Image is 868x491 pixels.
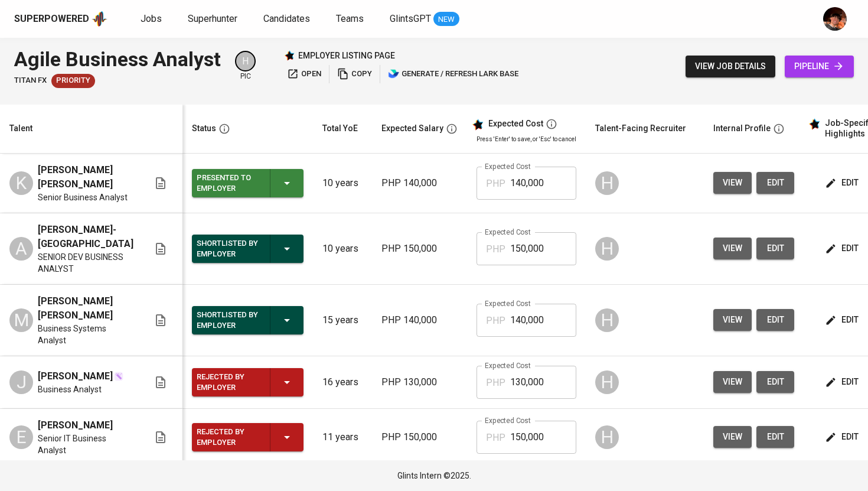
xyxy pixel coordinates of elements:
[713,309,752,331] button: view
[287,67,321,81] span: open
[827,313,859,327] span: edit
[713,238,752,259] button: view
[38,433,135,456] span: Senior IT Business Analyst
[381,176,458,190] p: PHP 140,000
[51,75,95,86] span: Priority
[322,313,363,327] p: 15 years
[336,13,364,24] span: Teams
[823,426,863,448] button: edit
[723,175,742,190] span: view
[38,383,102,395] span: Business Analyst
[713,371,752,393] button: view
[284,65,324,83] button: open
[595,237,619,261] div: H
[827,375,859,389] span: edit
[595,171,619,195] div: H
[756,309,794,331] button: edit
[9,425,33,449] div: E
[713,426,752,448] button: view
[808,118,820,130] img: glints_star.svg
[38,323,135,346] span: Business Systems Analyst
[827,241,859,256] span: edit
[141,12,164,27] a: Jobs
[197,236,260,262] div: Shortlisted by Employer
[713,121,771,136] div: Internal Profile
[188,12,240,27] a: Superhunter
[695,59,766,74] span: view job details
[486,314,505,328] p: PHP
[756,426,794,448] button: edit
[14,45,221,74] div: Agile Business Analyst
[192,306,304,334] button: Shortlisted by Employer
[390,13,431,24] span: GlintsGPT
[92,10,107,28] img: app logo
[595,121,686,136] div: Talent-Facing Recruiter
[263,13,310,24] span: Candidates
[477,135,576,144] p: Press 'Enter' to save, or 'Esc' to cancel
[756,371,794,393] button: edit
[9,370,33,394] div: J
[235,51,256,71] div: H
[766,375,785,389] span: edit
[486,177,505,191] p: PHP
[197,424,260,450] div: Rejected by Employer
[9,237,33,261] div: A
[823,7,847,31] img: diemas@glints.com
[723,375,742,389] span: view
[381,121,443,136] div: Expected Salary
[766,430,785,444] span: edit
[785,56,854,77] a: pipeline
[686,56,775,77] button: view job details
[322,176,363,190] p: 10 years
[141,13,162,24] span: Jobs
[192,235,304,263] button: Shortlisted by Employer
[9,171,33,195] div: K
[197,307,260,333] div: Shortlisted by Employer
[38,294,135,323] span: [PERSON_NAME] [PERSON_NAME]
[14,10,107,28] a: Superpoweredapp logo
[322,121,358,136] div: Total YoE
[823,371,863,393] button: edit
[823,172,863,194] button: edit
[827,175,859,190] span: edit
[381,313,458,327] p: PHP 140,000
[433,14,459,25] span: NEW
[723,313,742,327] span: view
[756,238,794,259] button: edit
[390,12,459,27] a: GlintsGPT NEW
[827,430,859,444] span: edit
[192,368,304,396] button: Rejected by Employer
[192,423,304,451] button: Rejected by Employer
[336,12,366,27] a: Teams
[756,172,794,194] button: edit
[322,375,363,389] p: 16 years
[197,369,260,395] div: Rejected by Employer
[595,308,619,332] div: H
[595,425,619,449] div: H
[38,163,135,191] span: [PERSON_NAME] [PERSON_NAME]
[38,223,133,251] span: [PERSON_NAME]-[GEOGRAPHIC_DATA]
[9,121,32,136] div: Talent
[723,241,742,256] span: view
[337,67,372,81] span: copy
[488,119,543,129] div: Expected Cost
[298,50,395,61] p: employer listing page
[766,313,785,327] span: edit
[823,238,863,259] button: edit
[334,65,375,83] button: copy
[381,375,458,389] p: PHP 130,000
[192,121,216,136] div: Status
[794,59,844,74] span: pipeline
[188,13,237,24] span: Superhunter
[38,191,128,203] span: Senior Business Analyst
[322,242,363,256] p: 10 years
[14,75,47,86] span: Titan FX
[263,12,312,27] a: Candidates
[381,242,458,256] p: PHP 150,000
[284,50,295,61] img: Glints Star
